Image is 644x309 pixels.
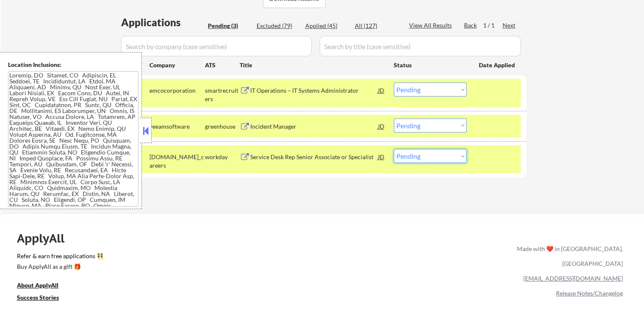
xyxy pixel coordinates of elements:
[149,86,205,95] div: emcocorporation
[240,61,386,69] div: Title
[205,153,240,161] div: workday
[409,21,454,30] div: View All Results
[250,122,378,131] div: Incident Manager
[514,241,623,271] div: Made with ❤️ in [GEOGRAPHIC_DATA], [GEOGRAPHIC_DATA]
[17,231,74,246] div: ApplyAll
[17,253,340,262] a: Refer & earn free applications 👯‍♀️
[8,61,138,69] div: Location Inclusions:
[523,275,623,282] a: [EMAIL_ADDRESS][DOMAIN_NAME]
[121,17,205,28] div: Applications
[377,119,386,134] div: JD
[121,36,312,56] input: Search by company (case sensitive)
[205,61,240,69] div: ATS
[503,21,516,30] div: Next
[17,293,70,303] a: Success Stories
[17,281,70,291] a: About ApplyAll
[205,86,240,103] div: smartrecruiters
[208,22,250,30] div: Pending (3)
[464,21,478,30] div: Back
[205,122,240,131] div: greenhouse
[257,22,299,30] div: Excluded (79)
[377,149,386,164] div: JD
[355,22,397,30] div: All (127)
[149,122,205,131] div: veeamsoftware
[250,153,378,161] div: Service Desk Rep Senior Associate or Specialist
[556,290,623,297] a: Release Notes/Changelog
[479,61,516,69] div: Date Applied
[320,36,521,56] input: Search by title (case sensitive)
[377,83,386,98] div: JD
[17,294,59,301] u: Success Stories
[17,264,102,270] div: Buy ApplyAll as a gift 🎁
[305,22,348,30] div: Applied (45)
[250,86,378,95] div: IT Operations – IT Systems Administrator
[483,21,503,30] div: 1 / 1
[149,153,205,169] div: [DOMAIN_NAME]_careers
[149,61,205,69] div: Company
[17,281,58,289] u: About ApplyAll
[394,57,467,72] div: Status
[17,262,102,273] a: Buy ApplyAll as a gift 🎁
